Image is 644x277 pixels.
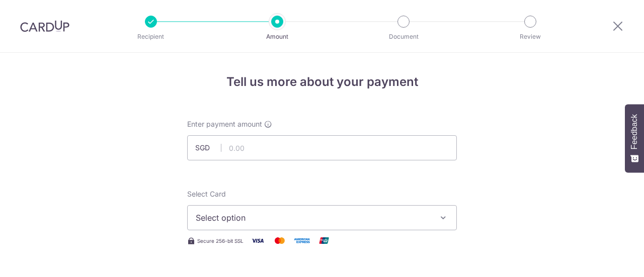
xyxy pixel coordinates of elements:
img: Union Pay [314,234,334,247]
input: 0.00 [187,135,457,160]
p: Recipient [114,32,188,42]
p: Amount [240,32,314,42]
span: translation missing: en.payables.payment_networks.credit_card.summary.labels.select_card [187,190,226,198]
span: Select option [196,212,430,224]
img: CardUp [20,20,69,32]
p: Review [493,32,568,42]
span: SGD [195,143,221,153]
p: Document [366,32,441,42]
iframe: Opens a widget where you can find more information [580,247,634,272]
span: Feedback [630,114,639,149]
img: Mastercard [270,234,290,247]
img: American Express [292,234,312,247]
button: Select option [187,205,457,230]
h4: Tell us more about your payment [187,73,457,91]
span: Enter payment amount [187,119,262,129]
img: Visa [248,234,268,247]
span: Secure 256-bit SSL [197,237,244,245]
button: Feedback - Show survey [625,104,644,172]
